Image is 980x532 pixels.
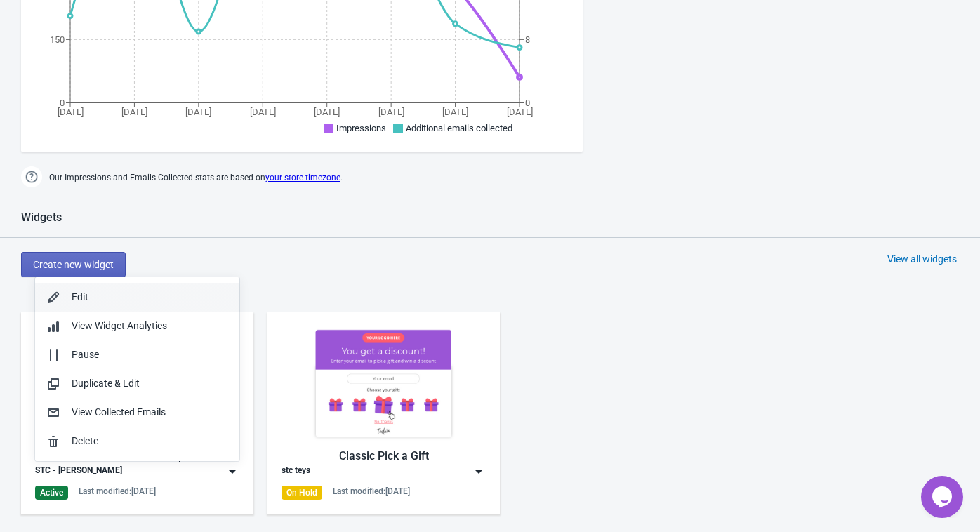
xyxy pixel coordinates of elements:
[185,107,211,117] tspan: [DATE]
[50,34,65,45] tspan: 150
[35,427,239,455] button: Delete
[507,107,533,117] tspan: [DATE]
[79,486,156,497] div: Last modified: [DATE]
[378,107,404,117] tspan: [DATE]
[72,290,228,305] div: Edit
[282,486,322,500] div: On Hold
[72,320,167,331] span: View Widget Analytics
[35,486,68,500] div: Active
[265,173,340,182] a: your store timezone
[72,376,228,391] div: Duplicate & Edit
[887,252,957,266] div: View all widgets
[442,107,468,117] tspan: [DATE]
[921,476,966,518] iframe: chat widget
[333,486,410,497] div: Last modified: [DATE]
[49,166,343,189] span: Our Impressions and Emails Collected stats are based on .
[33,259,114,270] span: Create new widget
[21,252,126,277] button: Create new widget
[282,465,310,479] div: stc teys
[72,434,228,448] div: Delete
[35,312,239,340] button: View Widget Analytics
[472,465,486,479] img: dropdown.png
[336,123,386,133] span: Impressions
[72,405,228,420] div: View Collected Emails
[225,465,239,479] img: dropdown.png
[72,347,228,362] div: Pause
[525,98,530,108] tspan: 0
[60,98,65,108] tspan: 0
[121,107,147,117] tspan: [DATE]
[58,107,84,117] tspan: [DATE]
[282,326,486,441] img: gift_game.jpg
[250,107,276,117] tspan: [DATE]
[35,465,122,479] div: STC - [PERSON_NAME]
[35,369,239,398] button: Duplicate & Edit
[35,340,239,369] button: Pause
[35,398,239,427] button: View Collected Emails
[21,166,42,187] img: help.png
[35,283,239,312] button: Edit
[282,448,486,465] div: Classic Pick a Gift
[314,107,340,117] tspan: [DATE]
[525,34,530,45] tspan: 8
[406,123,512,133] span: Additional emails collected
